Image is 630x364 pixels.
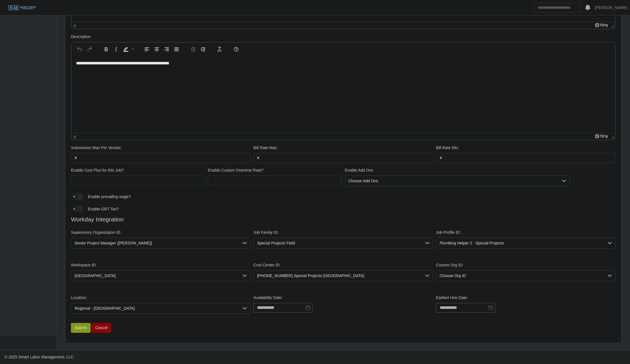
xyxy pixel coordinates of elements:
label: Job Family ID: [253,230,278,235]
span: 01-30-14-00 Special Projects-Chattanooga [254,271,421,281]
button: Align left [142,45,152,53]
label: Enable Cost Plus for this Job? [71,167,124,173]
button: Help [231,45,241,53]
iframe: Rich Text Area [72,56,615,133]
div: Press the Up and Down arrow keys to resize the editor. [609,22,615,29]
a: Powered by Tiny [595,23,609,28]
span: Plumbing Helper 2 - Special Projects [436,238,604,248]
label: Bill Rate Max: [253,145,278,151]
button: Justify [172,45,181,53]
button: Increase indent [198,45,208,53]
input: Search [534,3,581,13]
label: Job Profile ID: [436,230,461,235]
label: Workspace ID [71,262,96,268]
label: Earliest Hire Date: [436,295,468,301]
div: Choose Add Ons [345,176,558,186]
label: Description [71,34,91,40]
a: [PERSON_NAME] [595,5,627,11]
span: Senior Project Manager (Robert Deck) [71,238,239,248]
div: p [74,134,76,139]
span: Chattanooga Field [71,271,239,281]
button: Clear formatting [215,45,224,53]
label: Supervisory Organization ID: [71,230,121,235]
a: Powered by Tiny [595,134,609,139]
body: Rich Text Area. Press ALT-0 for help. [5,5,539,11]
label: Submission Max Per Vendor: [71,145,122,151]
div: Press the Up and Down arrow keys to resize the editor. [609,133,615,140]
label: Cost Center ID: [253,262,280,268]
button: Submit [71,323,91,333]
label: Enable Custom Overtime Rate? [208,167,263,173]
div: p [74,23,76,28]
button: Align center [152,45,162,53]
button: Redo [85,45,94,53]
button: Italic [111,45,121,53]
img: SLM Logo [8,5,36,11]
span: Regional - Chattanooga [71,303,239,314]
span: Enable prevailing wage? [88,194,131,199]
label: Bill Rate Min: [436,145,459,151]
span: Choose Org ID [436,271,604,281]
div: Background color Black [121,45,135,53]
label: Location: [71,295,87,301]
span: Special Projects Field [254,238,421,248]
button: Bold [101,45,111,53]
a: Cancel [91,323,111,333]
button: Undo [75,45,84,53]
button: Decrease indent [188,45,198,53]
button: Align right [162,45,171,53]
span: Enable GRT Tax? [88,207,119,211]
label: Enable Add Ons [345,167,373,173]
label: Custom Org ID: [436,262,463,268]
label: Availability Date: [253,295,282,301]
h4: Workday Integration [71,216,616,223]
button: Enable prevailing wage? [71,193,83,200]
button: Enable GRT Tax? [71,206,83,212]
span: © 2025 Smart Labor Management, LLC [5,355,73,359]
